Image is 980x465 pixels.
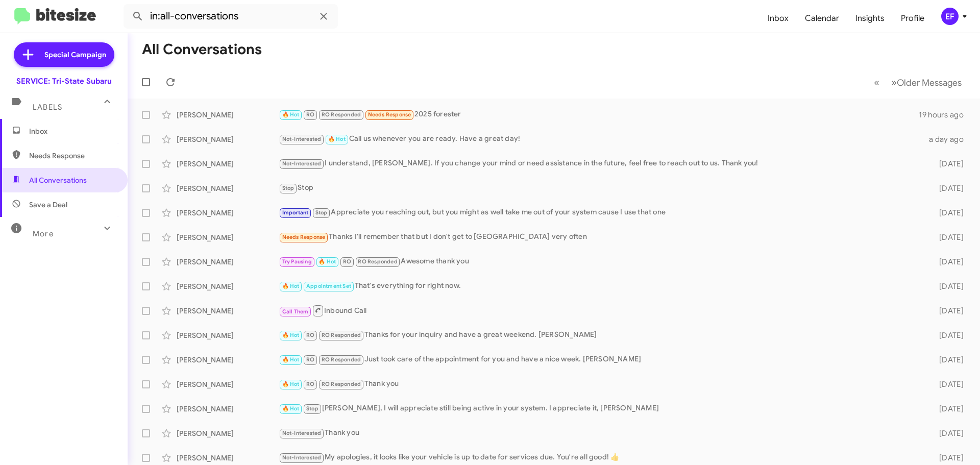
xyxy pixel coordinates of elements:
input: Search [124,4,338,29]
span: 🔥 Hot [282,381,300,387]
span: Try Pausing [282,258,312,265]
a: Inbox [759,4,797,33]
span: Older Messages [897,77,962,88]
div: Thank you [279,378,923,390]
span: Stop [306,405,318,412]
div: [PERSON_NAME] [177,208,279,218]
a: Calendar [797,4,847,33]
div: a day ago [923,134,972,144]
span: Save a Deal [29,200,67,210]
span: Important [282,209,309,216]
span: « [874,76,879,89]
span: RO [343,258,351,265]
h1: All Conversations [142,41,262,58]
div: Appreciate you reaching out, but you might as well take me out of your system cause I use that one [279,207,923,218]
div: 19 hours ago [919,110,972,120]
div: [PERSON_NAME] [177,134,279,144]
span: RO [306,356,314,363]
div: [DATE] [923,355,972,365]
button: Previous [868,72,886,93]
div: [DATE] [923,330,972,340]
div: I understand, [PERSON_NAME]. If you change your mind or need assistance in the future, feel free ... [279,158,923,169]
div: [DATE] [923,257,972,267]
span: 🔥 Hot [318,258,336,265]
span: More [33,229,54,238]
button: EF [933,8,969,25]
span: Stop [315,209,328,216]
span: 🔥 Hot [328,136,346,142]
span: 🔥 Hot [282,283,300,289]
div: Inbound Call [279,304,923,317]
div: [PERSON_NAME], I will appreciate still being active in your system. I appreciate it, [PERSON_NAME] [279,403,923,414]
div: [DATE] [923,404,972,414]
a: Profile [893,4,933,33]
div: [PERSON_NAME] [177,404,279,414]
span: Labels [33,103,62,112]
div: [DATE] [923,453,972,463]
span: All Conversations [29,175,87,185]
div: [PERSON_NAME] [177,257,279,267]
span: Needs Response [282,234,326,240]
div: [DATE] [923,428,972,438]
div: [PERSON_NAME] [177,281,279,291]
div: [PERSON_NAME] [177,379,279,389]
div: [PERSON_NAME] [177,183,279,193]
span: Not-Interested [282,160,322,167]
div: Just took care of the appointment for you and have a nice week. [PERSON_NAME] [279,354,923,365]
div: [DATE] [923,232,972,242]
div: EF [941,8,959,25]
span: » [891,76,897,89]
span: Needs Response [368,111,411,118]
div: [DATE] [923,379,972,389]
span: RO [306,111,314,118]
span: Appointment Set [306,283,351,289]
div: 2025 forester [279,109,919,120]
div: That's everything for right now. [279,280,923,292]
span: RO Responded [322,381,361,387]
span: RO Responded [322,111,361,118]
span: RO [306,381,314,387]
div: [PERSON_NAME] [177,355,279,365]
span: 🔥 Hot [282,332,300,338]
div: Stop [279,182,923,194]
span: RO [306,332,314,338]
span: RO Responded [322,356,361,363]
span: 🔥 Hot [282,356,300,363]
span: 🔥 Hot [282,111,300,118]
span: RO Responded [358,258,397,265]
div: [PERSON_NAME] [177,159,279,169]
span: Not-Interested [282,454,322,461]
span: Special Campaign [44,50,106,60]
span: Needs Response [29,151,116,161]
span: Not-Interested [282,136,322,142]
nav: Page navigation example [868,72,968,93]
div: SERVICE: Tri-State Subaru [16,76,112,86]
div: [DATE] [923,306,972,316]
div: [PERSON_NAME] [177,428,279,438]
div: [DATE] [923,281,972,291]
span: Stop [282,185,295,191]
div: Call us whenever you are ready. Have a great day! [279,133,923,145]
div: [DATE] [923,208,972,218]
span: RO Responded [322,332,361,338]
div: [DATE] [923,159,972,169]
span: Not-Interested [282,430,322,436]
div: [PERSON_NAME] [177,232,279,242]
a: Insights [847,4,893,33]
div: [PERSON_NAME] [177,330,279,340]
div: Thank you [279,427,923,439]
div: [DATE] [923,183,972,193]
div: Awesome thank you [279,256,923,267]
span: Inbox [29,126,116,136]
div: [PERSON_NAME] [177,110,279,120]
div: [PERSON_NAME] [177,453,279,463]
div: [PERSON_NAME] [177,306,279,316]
button: Next [885,72,968,93]
div: Thanks for your inquiry and have a great weekend. [PERSON_NAME] [279,329,923,341]
div: Thanks I'll remember that but I don't get to [GEOGRAPHIC_DATA] very often [279,231,923,243]
a: Special Campaign [14,42,114,67]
